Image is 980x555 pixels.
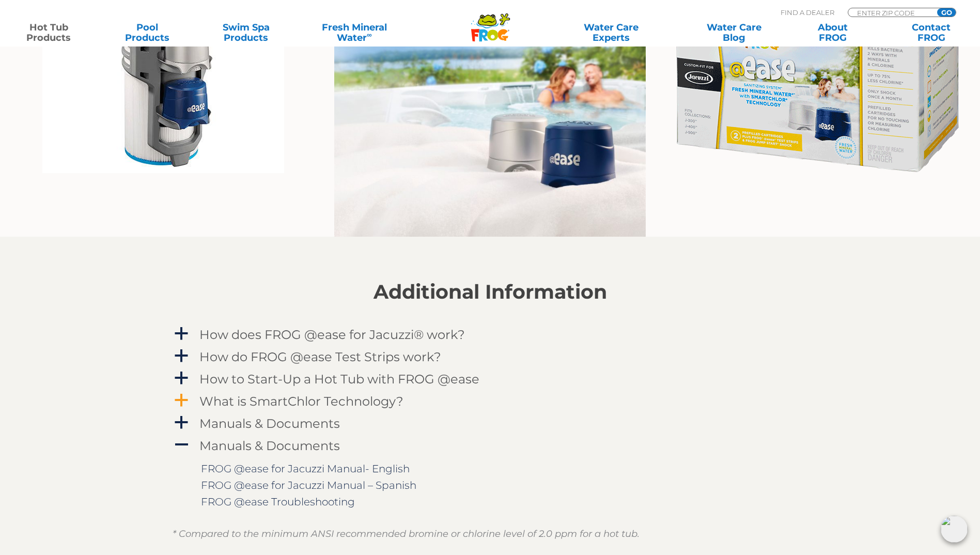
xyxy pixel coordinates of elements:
[201,463,410,475] a: FROG @ease for Jacuzzi Manual- English
[893,22,970,43] a: ContactFROG
[856,8,926,17] input: Zip Code Form
[174,393,189,408] span: a
[174,326,189,342] span: a
[174,437,189,453] span: A
[208,22,285,43] a: Swim SpaProducts
[941,516,968,543] img: openIcon
[174,348,189,364] span: a
[173,414,808,433] a: a Manuals & Documents
[173,347,808,366] a: a How do FROG @ease Test Strips work?
[937,8,956,17] input: GO
[199,372,479,386] h4: How to Start-Up a Hot Tub with FROG @ease
[173,528,640,539] em: * Compared to the minimum ANSI recommended bromine or chlorine level of 2.0 ppm for a hot tub.
[10,22,87,43] a: Hot TubProducts
[173,325,808,344] a: a How does FROG @ease for Jacuzzi® work?
[549,22,674,43] a: Water CareExperts
[173,436,808,455] a: A Manuals & Documents
[174,371,189,386] span: a
[199,417,340,430] h4: Manuals & Documents
[201,479,416,491] a: FROG @ease for Jacuzzi Manual – Spanish
[173,281,808,303] h2: Additional Information
[199,350,441,364] h4: How do FROG @ease Test Strips work?
[199,439,340,453] h4: Manuals & Documents
[695,22,772,43] a: Water CareBlog
[109,22,186,43] a: PoolProducts
[201,496,355,508] a: FROG @ease Troubleshooting
[173,369,808,389] a: a How to Start-Up a Hot Tub with FROG @ease
[199,394,403,408] h4: What is SmartChlor Technology?
[781,8,834,17] p: Find A Dealer
[174,415,189,430] span: a
[173,392,808,411] a: a What is SmartChlor Technology?
[306,22,402,43] a: Fresh MineralWater∞
[199,328,465,342] h4: How does FROG @ease for Jacuzzi® work?
[794,22,871,43] a: AboutFROG
[367,30,372,39] sup: ∞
